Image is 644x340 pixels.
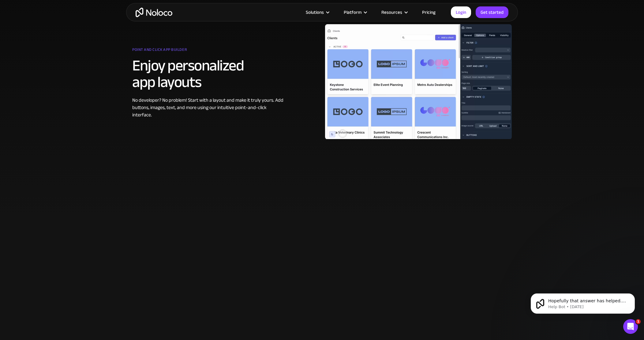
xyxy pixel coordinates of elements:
div: No developer? No problem! Start with a layout and make it truly yours. Add buttons, images, text,... [132,96,287,119]
div: Platform [336,8,374,16]
iframe: Intercom notifications message [522,281,644,323]
div: Platform [344,8,361,16]
div: Resources [374,8,414,16]
span: 1 [636,319,641,324]
iframe: Intercom live chat [623,319,638,334]
div: Resources [381,8,402,16]
div: Point and click app builder [132,45,287,57]
div: Solutions [298,8,336,16]
div: Solutions [306,8,324,16]
a: home [136,8,172,17]
a: Get started [476,6,508,18]
a: Pricing [414,8,443,16]
h2: Enjoy personalized app layouts [132,57,287,90]
a: Login [451,6,471,18]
